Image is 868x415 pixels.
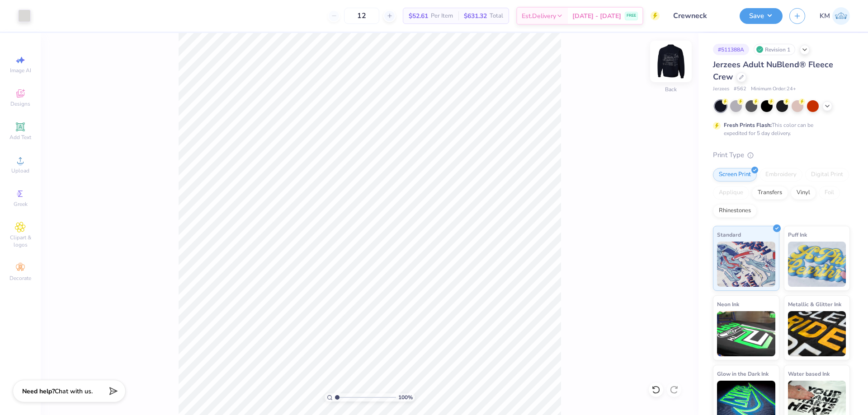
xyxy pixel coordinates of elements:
[819,186,840,200] div: Foil
[805,168,849,182] div: Digital Print
[713,44,749,55] div: # 511388A
[55,387,93,396] span: Chat with us.
[572,11,621,21] span: [DATE] - [DATE]
[820,11,830,21] span: KM
[832,7,850,25] img: Karl Michael Narciza
[820,7,850,25] a: KM
[464,11,487,21] span: $631.32
[713,204,757,218] div: Rhinestones
[713,59,833,82] span: Jerzees Adult NuBlend® Fleece Crew
[717,311,775,356] img: Neon Ink
[9,275,31,282] span: Decorate
[10,100,30,107] span: Designs
[788,230,807,239] span: Puff Ink
[665,85,677,93] div: Back
[717,242,775,287] img: Standard
[490,11,503,21] span: Total
[717,299,739,309] span: Neon Ink
[431,11,453,21] span: Per Item
[734,85,746,93] span: # 562
[717,230,741,239] span: Standard
[522,11,556,21] span: Est. Delivery
[724,121,835,137] div: This color can be expedited for 5 day delivery.
[713,85,729,93] span: Jerzees
[9,134,31,141] span: Add Text
[666,7,733,25] input: Untitled Design
[713,168,757,182] div: Screen Print
[752,186,788,200] div: Transfers
[11,167,29,174] span: Upload
[791,186,816,200] div: Vinyl
[788,369,830,378] span: Water based Ink
[5,234,36,248] span: Clipart & logos
[724,121,772,129] strong: Fresh Prints Flash:
[717,369,769,378] span: Glow in the Dark Ink
[713,150,850,160] div: Print Type
[751,85,796,93] span: Minimum Order: 24 +
[653,43,689,79] img: Back
[713,186,749,200] div: Applique
[740,8,783,24] button: Save
[14,201,28,208] span: Greek
[627,13,636,19] span: FREE
[22,387,55,396] strong: Need help?
[409,11,428,21] span: $52.61
[788,299,841,309] span: Metallic & Glitter Ink
[398,393,413,401] span: 100 %
[754,44,795,55] div: Revision 1
[759,168,802,182] div: Embroidery
[10,67,31,74] span: Image AI
[788,311,846,356] img: Metallic & Glitter Ink
[344,8,379,24] input: – –
[788,242,846,287] img: Puff Ink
